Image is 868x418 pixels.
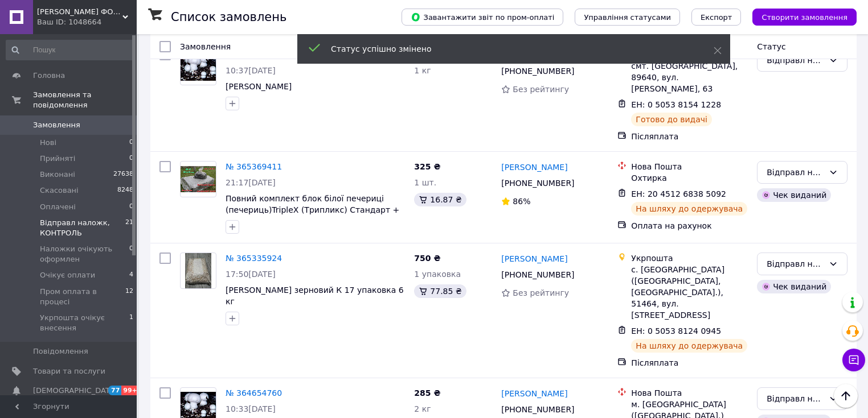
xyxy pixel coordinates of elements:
a: [PERSON_NAME] [226,82,292,91]
span: Пром оплата в процесі [40,287,125,307]
button: Експорт [691,9,742,26]
span: 27638 [113,169,133,180]
span: Скасовані [40,185,79,196]
span: Виконані [40,169,75,180]
div: На шляху до одержувача [631,202,747,216]
a: [PERSON_NAME] [501,388,567,399]
h1: Список замовлень [171,10,286,24]
div: 16.87 ₴ [414,193,466,206]
span: Експорт [701,13,732,22]
span: 10:33[DATE] [226,404,276,413]
span: 1 кг [414,66,431,75]
span: Прийняті [40,154,75,164]
div: [PHONE_NUMBER] [499,63,576,79]
span: Дари Природи ФОП Жуковський Т.А. [37,7,122,17]
span: 12 [125,287,133,307]
div: Відправл наложк, КОНТРОЛЬ [767,166,824,179]
span: ЕН: 20 4512 6838 5092 [631,189,726,198]
img: Фото товару [185,253,212,288]
span: 325 ₴ [414,162,440,171]
div: смт. [GEOGRAPHIC_DATA], 89640, вул. [PERSON_NAME], 63 [631,60,748,94]
div: Оплата на рахунок [631,220,748,231]
span: 1 [129,313,133,333]
span: 10:37[DATE] [226,66,276,75]
span: [DEMOGRAPHIC_DATA] [33,386,117,396]
span: Статус [757,42,786,51]
a: № 364654760 [226,388,282,398]
a: Створити замовлення [741,12,857,21]
span: Замовлення та повідомлення [33,90,137,110]
span: Наложки очікують оформлен [40,244,129,264]
span: 285 ₴ [414,388,440,398]
button: Чат з покупцем [842,349,865,371]
div: Статус успішно змінено [331,43,685,55]
div: Чек виданий [757,280,831,293]
a: Фото товару [180,49,216,85]
span: ЕН: 0 5053 8154 1228 [631,100,721,109]
a: [PERSON_NAME] [501,253,567,264]
span: 77 [108,386,121,395]
span: Укрпошта очікує внесення [40,313,129,333]
span: ЕН: 0 5053 8124 0945 [631,326,721,336]
span: 86% [513,197,530,206]
div: Відправл наложк, КОНТРОЛЬ [767,392,824,405]
div: Охтирка [631,172,748,184]
a: № 365369411 [226,162,282,171]
span: Головна [33,71,65,81]
span: 4 [129,270,133,280]
button: Управління статусами [575,9,680,26]
input: Пошук [6,40,134,60]
button: Завантажити звіт по пром-оплаті [402,9,563,26]
div: [PHONE_NUMBER] [499,267,576,283]
span: Завантажити звіт по пром-оплаті [411,12,554,22]
span: Створити замовлення [761,13,847,22]
button: Створити замовлення [752,9,857,26]
span: Без рейтингу [513,288,569,297]
span: 0 [129,244,133,264]
span: Замовлення [180,42,231,51]
span: 0 [129,202,133,212]
span: 17:50[DATE] [226,270,276,279]
span: 1 шт. [414,178,436,187]
div: Укрпошта [631,253,748,264]
span: Управління статусами [584,13,671,22]
span: Нові [40,138,56,148]
div: Відправл наложк, КОНТРОЛЬ [767,54,824,67]
span: 0 [129,154,133,164]
div: Ваш ID: 1048664 [37,17,137,27]
div: с. [GEOGRAPHIC_DATA] ([GEOGRAPHIC_DATA], [GEOGRAPHIC_DATA].), 51464, вул. [STREET_ADDRESS] [631,264,748,321]
img: Фото товару [181,53,216,81]
span: 21 [125,218,133,238]
button: Наверх [834,384,858,408]
a: Фото товару [180,161,216,197]
div: [PHONE_NUMBER] [499,175,576,191]
div: Післяплата [631,131,748,142]
a: [PERSON_NAME] [501,162,567,173]
span: Відправл наложк, КОНТРОЛЬ [40,218,125,238]
span: 2 кг [414,404,431,413]
div: 77.85 ₴ [414,284,466,298]
a: № 365335924 [226,254,282,263]
span: Замовлення [33,120,80,130]
span: 0 [129,138,133,148]
span: 99+ [121,386,140,395]
span: 750 ₴ [414,254,440,263]
span: Без рейтингу [513,85,569,94]
span: 1 упаковка [414,270,461,279]
div: Нова Пошта [631,161,748,172]
span: 21:17[DATE] [226,178,276,187]
a: [PERSON_NAME] зерновий К 17 упаковка 6 кг [226,285,404,306]
div: Відправл наложк, КОНТРОЛЬ [767,258,824,270]
div: Післяплата [631,357,748,369]
div: На шляху до одержувача [631,339,747,353]
span: Очікує оплати [40,270,95,280]
div: [PHONE_NUMBER] [499,402,576,417]
img: Фото товару [181,166,216,193]
div: Готово до видачі [631,113,712,126]
span: Оплачені [40,202,76,212]
div: Нова Пошта [631,387,748,399]
span: Товари та послуги [33,366,105,376]
span: Повідомлення [33,346,88,357]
